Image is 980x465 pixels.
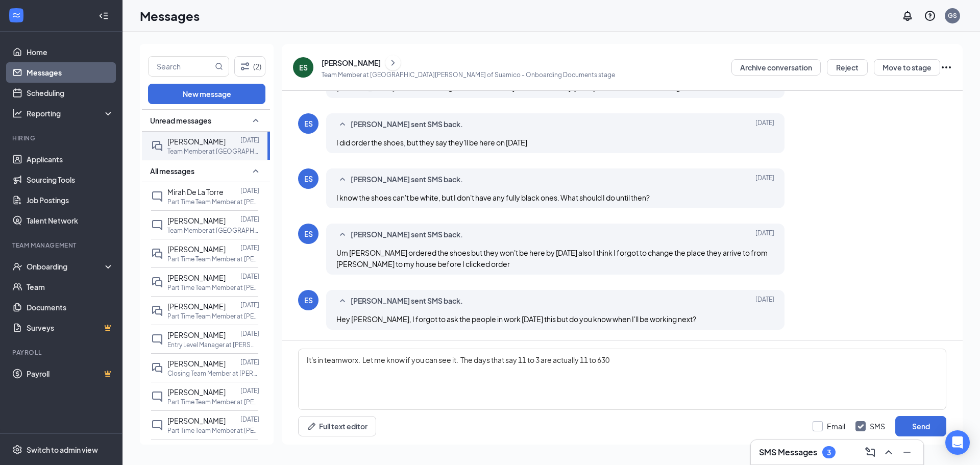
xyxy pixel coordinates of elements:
[27,363,114,384] a: PayrollCrown
[150,166,194,176] span: All messages
[27,210,114,231] a: Talent Network
[215,62,223,70] svg: MagnifyingGlass
[11,10,21,20] svg: WorkstreamLogo
[240,243,259,252] p: [DATE]
[12,241,112,250] div: Team Management
[12,134,112,142] div: Hiring
[240,386,259,395] p: [DATE]
[99,11,109,21] svg: Collapse
[27,42,114,62] a: Home
[151,248,163,260] svg: DoubleChat
[167,426,259,435] p: Part Time Team Member at [PERSON_NAME] of Suamico
[240,329,259,338] p: [DATE]
[883,446,895,458] svg: ChevronUp
[27,83,114,103] a: Scheduling
[864,446,876,458] svg: ComposeMessage
[12,261,22,272] svg: UserCheck
[351,118,463,131] span: [PERSON_NAME] sent SMS back.
[167,330,226,339] span: [PERSON_NAME]
[755,174,774,186] span: [DATE]
[250,165,262,177] svg: SmallChevronUp
[234,56,265,77] button: Filter (2)
[239,60,251,72] svg: Filter
[755,295,774,307] span: [DATE]
[240,136,259,144] p: [DATE]
[167,340,259,349] p: Entry Level Manager at [PERSON_NAME] of Suamico
[167,359,226,368] span: [PERSON_NAME]
[298,349,946,410] textarea: It's in teamworx. Let me know if you can see it. The days that say 11 to 3 are actually 11 to 630
[351,229,463,241] span: [PERSON_NAME] sent SMS back.
[351,174,463,186] span: [PERSON_NAME] sent SMS back.
[167,369,259,378] p: Closing Team Member at [PERSON_NAME] of Suamico
[240,415,259,424] p: [DATE]
[27,445,98,455] div: Switch to admin view
[755,229,774,241] span: [DATE]
[167,226,259,235] p: Team Member at [GEOGRAPHIC_DATA][PERSON_NAME] of Suamico
[240,186,259,195] p: [DATE]
[336,229,349,241] svg: SmallChevronUp
[150,115,211,126] span: Unread messages
[27,169,114,190] a: Sourcing Tools
[336,248,768,268] span: Um [PERSON_NAME] ordered the shoes but they won't be here by [DATE] also I think I forgot to chan...
[151,276,163,288] svg: DoubleChat
[27,190,114,210] a: Job Postings
[304,118,313,129] div: ES
[759,447,817,458] h3: SMS Messages
[240,301,259,309] p: [DATE]
[304,229,313,239] div: ES
[755,118,774,131] span: [DATE]
[899,444,915,460] button: Minimize
[940,61,952,74] svg: Ellipses
[874,59,940,76] button: Move to stage
[299,62,308,72] div: ES
[151,419,163,431] svg: ChatInactive
[151,140,163,152] svg: DoubleChat
[149,57,213,76] input: Search
[167,302,226,311] span: [PERSON_NAME]
[151,305,163,317] svg: DoubleChat
[307,421,317,431] svg: Pen
[298,416,376,436] button: Full text editorPen
[240,444,259,452] p: [DATE]
[731,59,821,76] button: Archive conversation
[322,70,615,79] p: Team Member at [GEOGRAPHIC_DATA][PERSON_NAME] of Suamico - Onboarding Documents stage
[27,149,114,169] a: Applicants
[167,147,259,156] p: Team Member at [GEOGRAPHIC_DATA][PERSON_NAME] of Suamico
[924,10,936,22] svg: QuestionInfo
[351,295,463,307] span: [PERSON_NAME] sent SMS back.
[862,444,878,460] button: ComposeMessage
[336,193,650,202] span: I know the shoes can't be white, but I don't have any fully black ones. What should I do until then?
[948,11,957,20] div: GS
[827,448,831,457] div: 3
[336,138,527,147] span: I did order the shoes, but they say they'll be here on [DATE]
[167,216,226,225] span: [PERSON_NAME]
[240,358,259,366] p: [DATE]
[827,59,868,76] button: Reject
[167,244,226,254] span: [PERSON_NAME]
[322,58,381,68] div: [PERSON_NAME]
[385,55,401,70] button: ChevronRight
[304,174,313,184] div: ES
[12,108,22,118] svg: Analysis
[27,261,105,272] div: Onboarding
[140,7,200,25] h1: Messages
[336,174,349,186] svg: SmallChevronUp
[151,362,163,374] svg: DoubleChat
[148,84,265,104] button: New message
[240,272,259,281] p: [DATE]
[27,62,114,83] a: Messages
[151,333,163,346] svg: ChatInactive
[27,277,114,297] a: Team
[167,273,226,282] span: [PERSON_NAME]
[167,187,224,197] span: Mirah De La Torre
[336,295,349,307] svg: SmallChevronUp
[240,215,259,224] p: [DATE]
[304,295,313,305] div: ES
[167,398,259,406] p: Part Time Team Member at [PERSON_NAME] of Suamico
[167,416,226,425] span: [PERSON_NAME]
[880,444,897,460] button: ChevronUp
[27,297,114,317] a: Documents
[167,312,259,321] p: Part Time Team Member at [PERSON_NAME] of Suamico
[336,118,349,131] svg: SmallChevronUp
[945,430,970,455] div: Open Intercom Messenger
